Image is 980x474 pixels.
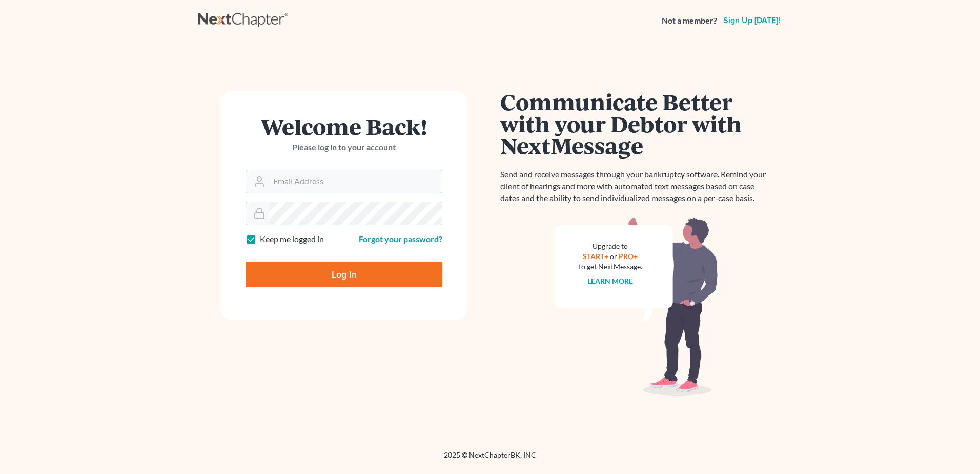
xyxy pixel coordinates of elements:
[588,276,634,285] a: Learn more
[246,142,442,153] p: Please log in to your account
[721,16,782,25] a: Sign up [DATE]!
[359,234,442,244] a: Forgot your password?
[610,252,618,261] span: or
[554,216,718,396] img: nextmessage_bg-59042aed3d76b12b5cd301f8e5b87938c9018125f34e5fa2b7a6b67550977c72.svg
[269,170,442,193] input: Email Address
[246,262,442,287] input: Log In
[619,252,638,261] a: PRO+
[579,262,642,272] div: to get NextMessage.
[662,15,717,27] strong: Not a member?
[579,241,642,251] div: Upgrade to
[500,91,772,156] h1: Communicate Better with your Debtor with NextMessage
[198,450,782,468] div: 2025 © NextChapterBK, INC
[500,169,772,204] p: Send and receive messages through your bankruptcy software. Remind your client of hearings and mo...
[246,115,442,137] h1: Welcome Back!
[260,233,324,245] label: Keep me logged in
[583,252,609,261] a: START+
